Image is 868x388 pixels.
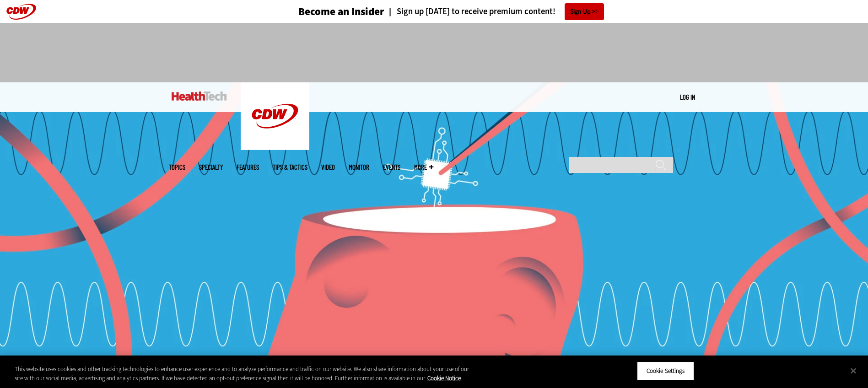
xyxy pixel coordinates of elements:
[237,164,259,171] a: Features
[349,164,369,171] a: MonITor
[268,32,601,73] iframe: advertisement
[680,93,695,101] a: Log in
[384,7,555,16] a: Sign up [DATE] to receive premium content!
[321,164,335,171] a: Video
[383,164,400,171] a: Events
[637,361,694,381] button: Cookie Settings
[169,164,185,171] span: Topics
[241,143,309,152] a: CDW
[172,92,227,101] img: Home
[427,374,461,382] a: More information about your privacy
[15,365,477,383] div: This website uses cookies and other tracking technologies to enhance user experience and to analy...
[565,3,604,20] a: Sign Up
[273,164,307,171] a: Tips & Tactics
[298,6,384,17] h3: Become an Insider
[241,82,309,150] img: Home
[264,6,384,17] a: Become an Insider
[843,361,863,381] button: Close
[199,164,223,171] span: Specialty
[414,164,433,171] span: More
[680,92,695,102] div: User menu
